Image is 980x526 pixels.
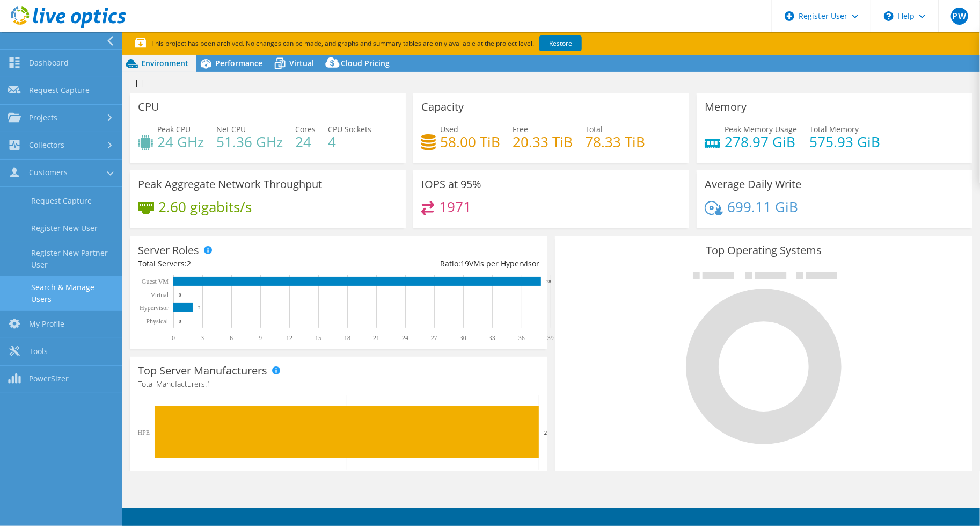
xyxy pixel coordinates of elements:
h3: Capacity [421,101,464,113]
h4: 20.33 TiB [513,136,573,148]
text: Hypervisor [140,304,169,312]
h4: 4 [328,136,371,148]
text: Virtual [151,291,169,299]
h4: 78.33 TiB [585,136,645,148]
text: 9 [259,334,262,342]
span: CPU Sockets [328,124,371,134]
text: Physical [146,318,168,325]
h4: 24 GHz [157,136,204,148]
h3: Top Server Manufacturers [138,365,267,377]
text: 6 [230,334,233,342]
h3: Top Operating Systems [563,244,964,256]
h4: 24 [295,136,316,148]
span: Environment [141,58,188,68]
div: Total Servers: [138,258,339,270]
text: 39 [547,334,554,342]
span: 1 [207,379,211,389]
h4: 699.11 GiB [727,201,798,213]
text: 38 [546,279,552,284]
span: Used [440,124,458,134]
span: Cores [295,124,316,134]
h1: LE [130,77,163,89]
h4: 58.00 TiB [440,136,500,148]
text: 15 [315,334,321,342]
h3: IOPS at 95% [421,178,481,190]
h4: 2.60 gigabits/s [158,201,252,213]
p: This project has been archived. No changes can be made, and graphs and summary tables are only av... [135,38,661,49]
h3: Average Daily Write [705,178,801,190]
h3: CPU [138,101,159,113]
text: 3 [201,334,204,342]
text: HPE [137,429,150,436]
a: Restore [539,35,582,51]
text: 0 [172,334,175,342]
span: Virtual [289,58,314,68]
span: Total Memory [809,124,859,134]
h4: 51.36 GHz [216,136,283,148]
h4: 278.97 GiB [725,136,797,148]
span: Peak Memory Usage [725,124,797,134]
text: 33 [489,334,495,342]
span: Cloud Pricing [341,58,390,68]
span: PW [951,8,968,25]
text: 0 [179,319,181,324]
h4: 1971 [439,201,471,213]
svg: \n [884,11,894,21]
span: 19 [460,258,469,269]
span: Net CPU [216,124,246,134]
span: Free [513,124,528,134]
span: Performance [215,58,262,68]
h4: 575.93 GiB [809,136,880,148]
text: 0 [179,292,181,298]
text: 21 [373,334,379,342]
h4: Total Manufacturers: [138,378,539,390]
h3: Memory [705,101,747,113]
text: 2 [198,305,201,311]
text: 27 [431,334,437,342]
text: 2 [544,429,547,436]
div: Ratio: VMs per Hypervisor [339,258,539,270]
text: 18 [344,334,350,342]
span: 2 [187,258,191,269]
text: 30 [460,334,466,342]
text: Guest VM [142,278,169,285]
h3: Peak Aggregate Network Throughput [138,178,322,190]
span: Peak CPU [157,124,191,134]
h3: Server Roles [138,244,199,256]
span: Total [585,124,603,134]
text: 24 [402,334,408,342]
text: 12 [286,334,292,342]
text: 36 [518,334,525,342]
